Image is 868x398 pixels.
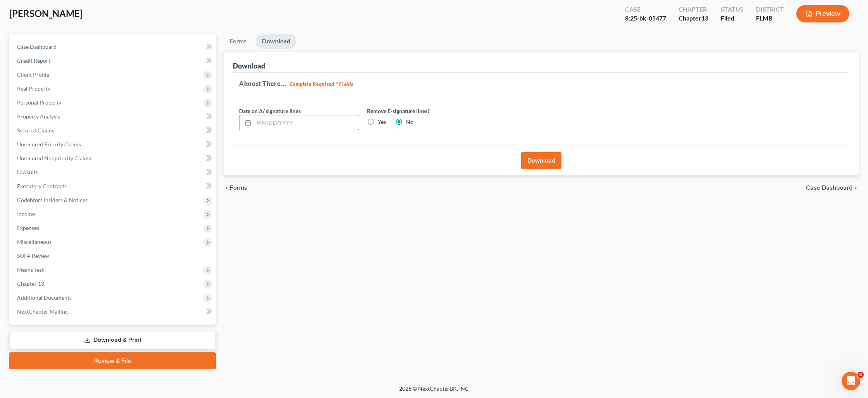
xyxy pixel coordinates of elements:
[858,372,864,378] span: 2
[17,308,68,315] span: NextChapter Mailing
[756,14,784,23] div: FLMB
[17,141,81,148] span: Unsecured Priority Claims
[11,249,216,263] a: SOFA Review
[17,113,60,120] span: Property Analysis
[17,43,57,50] span: Case Dashboard
[17,266,44,273] span: Means Test
[17,225,39,231] span: Expenses
[17,211,35,217] span: Income
[521,152,561,169] button: Download
[17,294,72,301] span: Additional Documents
[11,137,216,151] a: Unsecured Priority Claims
[256,34,296,49] a: Download
[239,107,301,115] label: Date on /s/ signature lines
[17,238,52,245] span: Miscellaneous
[230,185,247,191] span: Forms
[17,127,54,134] span: Secured Claims
[721,14,744,23] div: Filed
[679,5,708,14] div: Chapter
[17,155,91,161] span: Unsecured Nonpriority Claims
[9,8,83,19] span: [PERSON_NAME]
[17,169,38,175] span: Lawsuits
[367,107,487,115] label: Remove E-signature lines?
[11,40,216,54] a: Case Dashboard
[11,179,216,193] a: Executory Contracts
[406,118,413,126] label: No
[679,14,708,23] div: Chapter
[11,305,216,319] a: NextChapter Mailing
[239,79,843,88] h5: Almost There...
[11,54,216,68] a: Credit Report
[17,99,61,106] span: Personal Property
[17,85,50,92] span: Real Property
[254,115,359,130] input: MM/DD/YYYY
[721,5,744,14] div: Status
[11,151,216,165] a: Unsecured Nonpriority Claims
[842,372,860,390] iframe: Intercom live chat
[625,5,666,14] div: Case
[806,185,859,191] a: Case Dashboard chevron_right
[17,183,67,189] span: Executory Contracts
[796,5,849,22] button: Preview
[17,57,50,64] span: Credit Report
[756,5,784,14] div: District
[9,331,216,349] a: Download & Print
[233,61,265,70] div: Download
[11,165,216,179] a: Lawsuits
[17,197,88,203] span: Codebtors Insiders & Notices
[852,185,859,191] i: chevron_right
[17,71,49,78] span: Client Profile
[11,110,216,124] a: Property Analysis
[17,252,49,259] span: SOFA Review
[224,34,253,49] a: Forms
[289,81,353,87] strong: Complete Required * Fields
[11,124,216,137] a: Secured Claims
[9,352,216,369] a: Review & File
[625,14,666,23] div: 8:25-bk-05477
[806,185,852,191] span: Case Dashboard
[224,185,258,191] button: chevron_left Forms
[224,185,230,191] i: chevron_left
[378,118,386,126] label: Yes
[701,14,708,22] span: 13
[17,280,44,287] span: Chapter 13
